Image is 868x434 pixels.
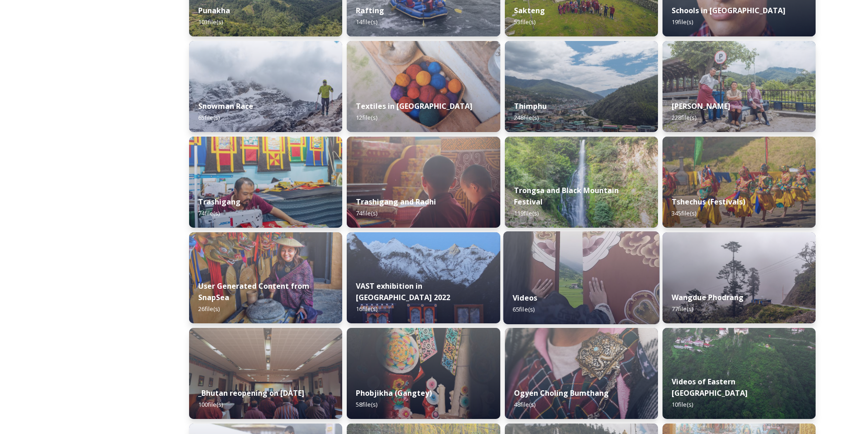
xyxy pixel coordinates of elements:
[347,41,500,132] img: _SCH9806.jpg
[514,101,547,111] strong: Thimphu
[356,197,436,207] strong: Trashigang and Radhi
[505,328,658,419] img: Ogyen%2520Choling%2520by%2520Matt%2520Dutile5.jpg
[189,328,342,419] img: DSC00319.jpg
[663,232,816,323] img: 2022-10-01%252016.15.46.jpg
[198,5,230,15] strong: Punakha
[356,18,377,26] span: 14 file(s)
[672,113,696,122] span: 228 file(s)
[356,113,377,122] span: 12 file(s)
[505,41,658,132] img: Thimphu%2520190723%2520by%2520Amp%2520Sripimanwat-43.jpg
[356,281,450,302] strong: VAST exhibition in [GEOGRAPHIC_DATA] 2022
[514,185,619,207] strong: Trongsa and Black Mountain Festival
[663,137,816,228] img: Dechenphu%2520Festival14.jpg
[514,18,535,26] span: 53 file(s)
[347,137,500,228] img: Trashigang%2520and%2520Rangjung%2520060723%2520by%2520Amp%2520Sripimanwat-32.jpg
[513,293,537,303] strong: Videos
[356,209,377,217] span: 74 file(s)
[198,113,220,122] span: 65 file(s)
[663,41,816,132] img: Trashi%2520Yangtse%2520090723%2520by%2520Amp%2520Sripimanwat-187.jpg
[514,113,539,122] span: 248 file(s)
[198,101,253,111] strong: Snowman Race
[513,305,534,313] span: 65 file(s)
[672,197,745,207] strong: Tshechus (Festivals)
[672,101,730,111] strong: [PERSON_NAME]
[356,400,377,408] span: 58 file(s)
[514,400,535,408] span: 48 file(s)
[356,101,473,111] strong: Textiles in [GEOGRAPHIC_DATA]
[198,388,304,398] strong: _Bhutan reopening on [DATE]
[198,400,223,408] span: 100 file(s)
[347,328,500,419] img: Phobjika%2520by%2520Matt%2520Dutile2.jpg
[672,209,696,217] span: 345 file(s)
[198,18,223,26] span: 103 file(s)
[672,377,748,398] strong: Videos of Eastern [GEOGRAPHIC_DATA]
[672,305,693,313] span: 77 file(s)
[356,388,432,398] strong: Phobjikha (Gangtey)
[198,209,220,217] span: 74 file(s)
[347,232,500,323] img: VAST%2520Bhutan%2520art%2520exhibition%2520in%2520Brussels3.jpg
[189,137,342,228] img: Trashigang%2520and%2520Rangjung%2520060723%2520by%2520Amp%2520Sripimanwat-66.jpg
[663,328,816,419] img: East%2520Bhutan%2520-%2520Khoma%25204K%2520Color%2520Graded.jpg
[356,305,377,313] span: 16 file(s)
[503,231,659,324] img: Textile.jpg
[198,281,309,302] strong: User Generated Content from SnapSea
[672,292,744,302] strong: Wangdue Phodrang
[198,305,220,313] span: 26 file(s)
[672,400,693,408] span: 10 file(s)
[672,18,693,26] span: 19 file(s)
[189,41,342,132] img: Snowman%2520Race41.jpg
[198,197,241,207] strong: Trashigang
[514,388,609,398] strong: Ogyen Choling Bumthang
[514,5,545,15] strong: Sakteng
[189,232,342,323] img: 0FDA4458-C9AB-4E2F-82A6-9DC136F7AE71.jpeg
[514,209,539,217] span: 119 file(s)
[505,137,658,228] img: 2022-10-01%252018.12.56.jpg
[672,5,786,15] strong: Schools in [GEOGRAPHIC_DATA]
[356,5,384,15] strong: Rafting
